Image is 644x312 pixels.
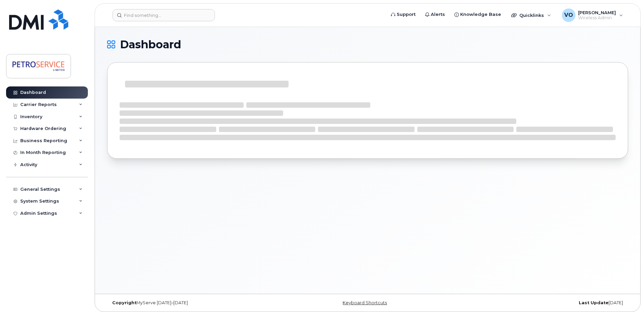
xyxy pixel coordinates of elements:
div: MyServe [DATE]–[DATE] [107,300,281,306]
div: [DATE] [454,300,628,306]
strong: Copyright [112,300,137,305]
a: Keyboard Shortcuts [343,300,387,305]
span: Dashboard [120,40,181,50]
strong: Last Update [579,300,609,305]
